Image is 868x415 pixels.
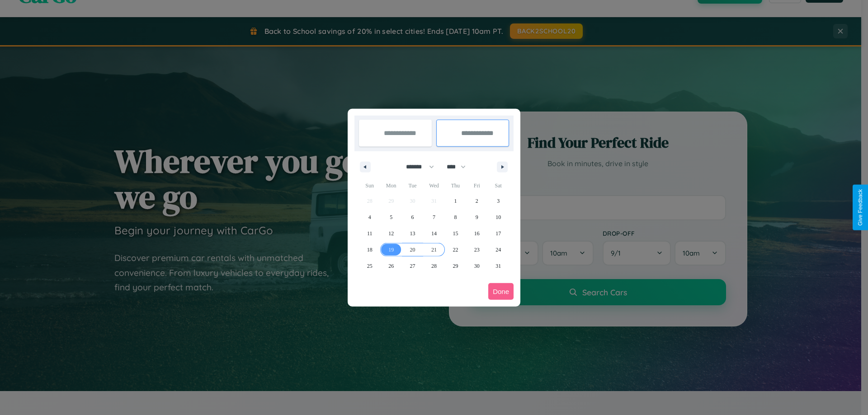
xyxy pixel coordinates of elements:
[488,242,509,258] button: 24
[402,178,423,193] span: Tue
[380,225,401,242] button: 12
[488,178,509,193] span: Sat
[423,242,444,258] button: 21
[411,209,414,225] span: 6
[445,258,466,274] button: 29
[367,258,373,274] span: 25
[359,258,380,274] button: 25
[453,242,458,258] span: 22
[431,225,437,242] span: 14
[445,225,466,242] button: 15
[474,225,480,242] span: 16
[410,258,415,274] span: 27
[380,242,401,258] button: 19
[359,225,380,242] button: 11
[359,178,380,193] span: Sun
[476,193,478,209] span: 2
[466,209,487,225] button: 9
[453,225,458,242] span: 15
[410,242,415,258] span: 20
[410,225,415,242] span: 13
[466,258,487,274] button: 30
[402,209,423,225] button: 6
[445,242,466,258] button: 22
[402,242,423,258] button: 20
[495,225,501,242] span: 17
[466,242,487,258] button: 23
[495,258,501,274] span: 31
[380,209,401,225] button: 5
[423,178,444,193] span: Wed
[488,258,509,274] button: 31
[390,209,392,225] span: 5
[423,209,444,225] button: 7
[466,193,487,209] button: 2
[433,209,435,225] span: 7
[857,189,863,226] div: Give Feedback
[445,209,466,225] button: 8
[431,258,437,274] span: 28
[497,193,500,209] span: 3
[476,209,478,225] span: 9
[380,258,401,274] button: 26
[495,242,501,258] span: 24
[445,178,466,193] span: Thu
[402,225,423,242] button: 13
[488,209,509,225] button: 10
[388,258,394,274] span: 26
[402,258,423,274] button: 27
[368,209,371,225] span: 4
[454,193,457,209] span: 1
[495,209,501,225] span: 10
[488,225,509,242] button: 17
[388,225,394,242] span: 12
[388,242,394,258] span: 19
[359,242,380,258] button: 18
[445,193,466,209] button: 1
[466,178,487,193] span: Fri
[453,258,458,274] span: 29
[488,193,509,209] button: 3
[466,225,487,242] button: 16
[474,242,480,258] span: 23
[380,178,401,193] span: Mon
[431,242,437,258] span: 21
[367,225,373,242] span: 11
[423,225,444,242] button: 14
[454,209,457,225] span: 8
[367,242,373,258] span: 18
[359,209,380,225] button: 4
[474,258,480,274] span: 30
[423,258,444,274] button: 28
[488,283,514,300] button: Done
